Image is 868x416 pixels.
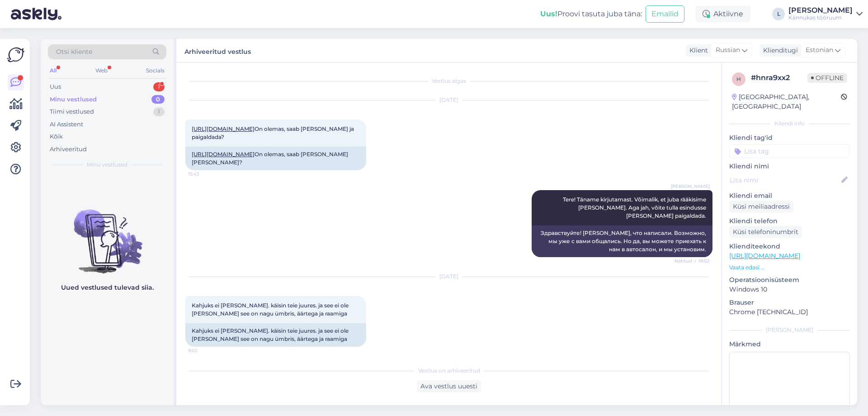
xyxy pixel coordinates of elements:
div: Proovi tasuta juba täna: [540,9,642,19]
img: No chats [41,193,174,275]
span: Vestlus on arhiveeritud [418,367,480,375]
span: 9:02 [188,347,222,354]
a: [PERSON_NAME]Kännukas tööruum [788,7,863,21]
span: [PERSON_NAME] [671,183,710,190]
p: Vaata edasi ... [729,263,850,272]
div: Kliendi info [729,120,850,128]
p: Windows 10 [729,285,850,294]
div: All [48,65,58,77]
div: Ava vestlus uuesti [417,380,481,392]
input: Lisa tag [729,144,850,158]
div: 1 [153,107,165,116]
a: [URL][DOMAIN_NAME] [729,252,800,260]
span: Otsi kliente [56,47,92,57]
span: Offline [807,73,847,83]
p: Operatsioonisüsteem [729,275,850,285]
p: Kliendi tag'id [729,133,850,143]
div: L [772,8,785,20]
div: Kõik [50,132,63,141]
label: Arhiveeritud vestlus [184,44,251,57]
div: Minu vestlused [50,95,97,104]
div: Kahjuks ei [PERSON_NAME]. käisin teie juures. ja see ei ole [PERSON_NAME] see on nagu ümbris, äär... [185,323,366,347]
a: [URL][DOMAIN_NAME] [192,151,255,158]
div: Küsi telefoninumbrit [729,226,802,238]
div: AI Assistent [50,120,83,129]
div: Klient [686,46,708,55]
div: Здравствуйте! [PERSON_NAME], что написали. Возможно, мы уже с вами общались. Но да, вы можете при... [532,225,712,257]
div: Aktiivne [695,6,750,22]
div: Vestlus algas [185,77,712,85]
div: [DATE] [185,96,712,104]
p: Märkmed [729,339,850,349]
div: 1 [153,82,165,91]
div: 0 [151,95,165,104]
div: Kännukas tööruum [788,14,853,21]
div: Arhiveeritud [50,145,87,154]
img: Askly Logo [7,46,24,63]
span: Minu vestlused [87,161,127,169]
div: [PERSON_NAME] [729,326,850,334]
div: On olemas, saab [PERSON_NAME] [PERSON_NAME]? [185,147,366,170]
span: Nähtud ✓ 18:02 [675,258,710,264]
p: Chrome [TECHNICAL_ID] [729,307,850,317]
p: Kliendi nimi [729,162,850,171]
span: h [736,76,741,82]
div: Klienditugi [759,46,798,55]
span: Russian [716,45,740,55]
div: Web [94,65,109,77]
span: Tere! Täname kirjutamast. Võimalik, et juba rääkisime [PERSON_NAME]. Aga jah, võite tulla esindus... [563,196,708,219]
p: Uued vestlused tulevad siia. [61,283,154,292]
div: [GEOGRAPHIC_DATA], [GEOGRAPHIC_DATA] [732,92,841,111]
div: [DATE] [185,273,712,281]
p: Brauser [729,298,850,307]
span: Estonian [806,45,833,55]
button: Emailid [646,5,684,23]
a: [URL][DOMAIN_NAME] [192,125,255,132]
p: Kliendi email [729,191,850,201]
div: Küsi meiliaadressi [729,201,793,213]
p: Kliendi telefon [729,216,850,226]
div: Uus [50,82,61,91]
div: Tiimi vestlused [50,107,94,116]
div: [PERSON_NAME] [788,7,853,14]
p: Klienditeekond [729,242,850,251]
span: On olemas, saab [PERSON_NAME] ja paigaldada? [192,125,355,140]
div: Socials [144,65,166,77]
span: Kahjuks ei [PERSON_NAME]. käisin teie juures. ja see ei ole [PERSON_NAME] see on nagu ümbris, äär... [192,302,350,317]
input: Lisa nimi [730,175,840,185]
div: # hnra9xx2 [751,72,807,83]
b: Uus! [540,10,557,18]
span: 15:43 [188,171,222,177]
